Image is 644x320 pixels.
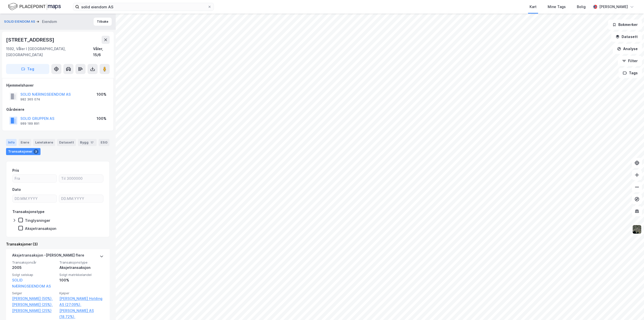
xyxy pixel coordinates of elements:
span: Kjøper [59,291,104,295]
a: [PERSON_NAME] (25%), [12,302,56,308]
button: SOLID EIENDOM AS [4,19,36,24]
div: 100% [59,277,104,283]
div: Leietakere [33,139,55,146]
div: Eiendom [42,19,57,25]
div: Bygg [78,139,97,146]
div: 100% [97,91,106,97]
div: 100% [97,116,106,122]
a: SOLID NÆRINGSEIENDOM AS [12,278,51,288]
div: Transaksjoner (3) [6,241,110,247]
div: Aksjetransaksjon [25,226,56,231]
a: [PERSON_NAME] AS (18.72%), [59,308,104,320]
button: Bokmerker [608,20,642,30]
a: [PERSON_NAME] Holding AS (27.09%), [59,296,104,308]
img: 9k= [632,225,642,234]
input: DD.MM.YYYY [59,195,103,202]
div: Gårdeiere [6,106,109,113]
button: Tilbake [94,18,112,26]
input: DD.MM.YYYY [13,195,57,202]
button: Tags [619,68,642,78]
div: Transaksjonstype [12,209,45,215]
div: 982 365 074 [20,97,40,101]
div: Datasett [57,139,76,146]
a: [PERSON_NAME] (50%), [12,296,56,302]
div: 17 [90,140,95,145]
div: 1592, Våler I [GEOGRAPHIC_DATA], [GEOGRAPHIC_DATA] [6,46,93,58]
div: 3 [33,149,38,154]
span: Transaksjonsår [12,260,56,265]
div: [PERSON_NAME] [599,4,628,10]
div: Info [6,139,17,146]
div: Pris [12,167,19,173]
div: Bolig [577,4,586,10]
div: Aksjetransaksjon - [PERSON_NAME] flere [12,252,84,260]
div: Dato [12,187,21,193]
div: Våler, 15/6 [93,46,110,58]
span: Solgt selskap [12,273,56,277]
button: Datasett [611,32,642,42]
div: Tinglysninger [25,218,50,223]
a: [PERSON_NAME] (25%) [12,308,56,314]
button: Analyse [613,44,642,54]
div: 989 189 891 [20,122,39,126]
span: Selger [12,291,56,295]
div: Kart [530,4,537,10]
div: Hjemmelshaver [6,82,109,88]
input: Til 3000000 [59,175,103,182]
iframe: Chat Widget [619,296,644,320]
div: Transaksjoner [6,148,41,155]
img: logo.f888ab2527a4732fd821a326f86c7f29.svg [8,2,61,11]
span: Solgt matrikkelandel [59,273,104,277]
button: Filter [618,56,642,66]
div: ESG [99,139,109,146]
button: Tag [6,64,49,74]
input: Fra [13,175,57,182]
span: Transaksjonstype [59,260,104,265]
div: 2005 [12,265,56,271]
div: Mine Tags [548,4,566,10]
div: [STREET_ADDRESS] [6,36,55,44]
div: Eiere [19,139,31,146]
div: Aksjetransaksjon [59,265,104,271]
input: Søk på adresse, matrikkel, gårdeiere, leietakere eller personer [79,3,208,11]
